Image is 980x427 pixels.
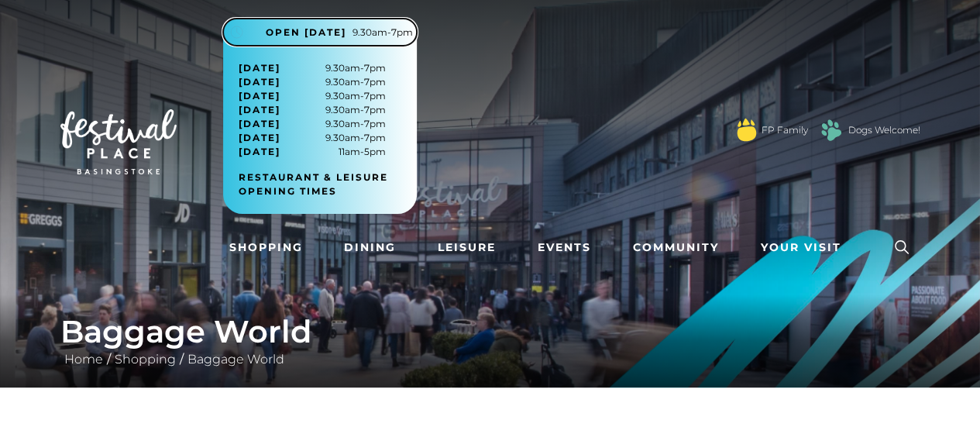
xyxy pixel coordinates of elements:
[627,233,725,262] a: Community
[60,313,920,350] h1: Baggage World
[338,233,402,262] a: Dining
[239,170,413,198] a: Restaurant & Leisure opening times
[239,145,280,159] span: [DATE]
[239,145,386,159] span: 11am-5pm
[239,61,280,75] span: [DATE]
[239,89,386,103] span: 9.30am-7pm
[762,123,808,137] a: FP Family
[239,131,386,145] span: 9.30am-7pm
[111,352,180,367] a: Shopping
[761,239,841,256] span: Your Visit
[239,89,280,103] span: [DATE]
[755,233,855,262] a: Your Visit
[531,233,597,262] a: Events
[239,75,280,89] span: [DATE]
[239,61,386,75] span: 9.30am-7pm
[266,26,346,40] span: Open [DATE]
[239,75,386,89] span: 9.30am-7pm
[239,103,386,117] span: 9.30am-7pm
[239,117,280,131] span: [DATE]
[184,352,288,367] a: Baggage World
[239,131,280,145] span: [DATE]
[49,313,932,369] div: / /
[432,233,502,262] a: Leisure
[223,233,309,262] a: Shopping
[60,109,177,174] img: Festival Place Logo
[60,352,107,367] a: Home
[848,123,920,137] a: Dogs Welcome!
[352,26,413,40] span: 9.30am-7pm
[239,103,280,117] span: [DATE]
[223,19,417,46] button: Open [DATE] 9.30am-7pm
[239,117,386,131] span: 9.30am-7pm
